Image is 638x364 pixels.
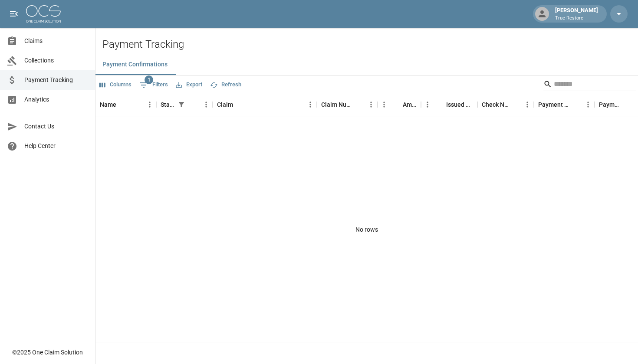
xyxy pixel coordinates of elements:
div: Check Number [477,92,534,117]
button: Menu [521,98,534,111]
div: Claim Number [317,92,378,117]
button: Sort [391,98,403,111]
button: open drawer [5,5,23,23]
div: Issued Date [421,92,477,117]
button: Export [174,78,204,92]
button: Menu [304,98,317,111]
div: Status [161,92,175,117]
span: 1 [145,75,153,84]
div: Status [156,92,213,117]
h2: Payment Tracking [102,38,638,51]
button: Sort [569,98,582,111]
button: Show filters [175,98,187,111]
span: Claims [24,36,88,46]
p: True Restore [555,15,598,22]
button: Sort [434,98,446,111]
div: Amount [403,92,417,117]
button: Sort [233,98,245,111]
div: No rows [95,117,638,342]
img: ocs-logo-white-transparent.png [26,5,61,23]
div: Name [100,92,116,117]
button: Sort [509,98,521,111]
button: Menu [378,98,391,111]
span: Collections [24,56,88,65]
div: © 2025 One Claim Solution [12,348,83,357]
span: Analytics [24,95,88,104]
span: Payment Tracking [24,75,88,85]
div: Claim Number [321,92,352,117]
div: Check Number [482,92,509,117]
div: [PERSON_NAME] [552,6,602,22]
button: Sort [116,98,128,111]
div: Issued Date [446,92,473,117]
div: Payment Method [534,92,595,117]
div: Search [543,77,636,93]
button: Sort [352,98,365,111]
button: Sort [622,98,634,111]
button: Select columns [97,78,134,92]
span: Help Center [24,141,88,151]
div: dynamic tabs [95,54,638,75]
div: 1 active filter [175,98,187,111]
button: Menu [143,98,156,111]
button: Menu [421,98,434,111]
button: Menu [365,98,378,111]
button: Sort [187,98,200,111]
div: Name [95,92,156,117]
button: Menu [200,98,213,111]
span: Contact Us [24,122,88,131]
div: Payment Method [538,92,569,117]
button: Menu [582,98,595,111]
div: Claim [217,92,233,117]
div: Claim [213,92,317,117]
button: Refresh [208,78,243,92]
div: Payment Type [599,92,622,117]
button: Payment Confirmations [95,54,174,75]
div: Amount [378,92,421,117]
button: Show filters [137,78,170,92]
